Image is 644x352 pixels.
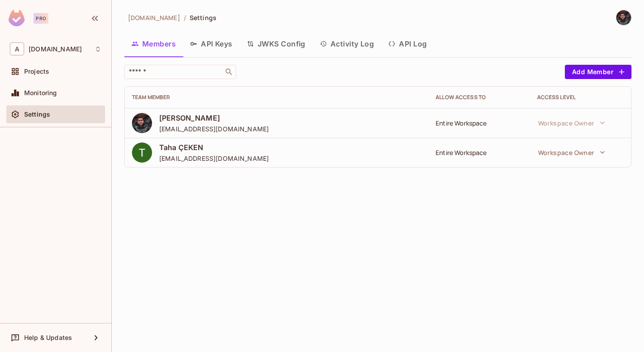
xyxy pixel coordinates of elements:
[313,33,381,55] button: Activity Log
[183,33,240,55] button: API Keys
[34,13,48,24] div: Pro
[132,94,421,101] div: Team Member
[24,89,57,96] span: Monitoring
[436,119,522,127] div: Entire Workspace
[132,113,152,133] img: ACg8ocKfaBvVA-OOWMsXGgHOM9om6HVWg9ZCxoltqaQwlMrFkoTUrVI=s96-c
[159,125,269,133] span: [EMAIL_ADDRESS][DOMAIN_NAME]
[159,154,269,163] span: [EMAIL_ADDRESS][DOMAIN_NAME]
[534,114,610,132] button: Workspace Owner
[534,143,610,161] button: Workspace Owner
[24,334,72,341] span: Help & Updates
[8,10,25,26] img: SReyMgAAAABJRU5ErkJggg==
[436,94,522,101] div: Allow Access to
[24,68,49,75] span: Projects
[128,13,180,22] span: [DOMAIN_NAME]
[240,33,313,55] button: JWKS Config
[537,94,624,101] div: Access Level
[381,33,434,55] button: API Log
[124,33,183,55] button: Members
[10,42,24,55] span: A
[159,113,269,123] span: [PERSON_NAME]
[184,13,186,22] li: /
[565,65,631,79] button: Add Member
[616,10,631,25] img: Selmancan KILINÇ
[159,142,269,152] span: Taha ÇEKEN
[29,46,82,53] span: Workspace: abclojistik.com
[132,142,152,163] img: ACg8ocKfITqbAnB1dUHTQUtL_pAG7W3Gka3HHPPPedK_2tSifWKVTQ=s96-c
[24,111,50,118] span: Settings
[190,13,216,22] span: Settings
[436,148,522,157] div: Entire Workspace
